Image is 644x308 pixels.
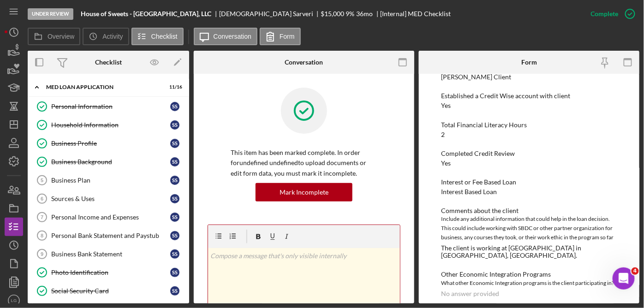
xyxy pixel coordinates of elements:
div: S S [170,120,179,130]
label: Overview [48,33,74,40]
div: [Internal] MED Checklist [381,10,451,18]
a: 8Personal Bank Statement and PaystubSS [32,226,185,245]
button: Form [260,28,301,45]
a: Business BackgroundSS [32,153,185,171]
a: Social Security CardSS [32,282,185,300]
div: Mark Incomplete [280,183,328,201]
div: S S [170,102,179,111]
div: [PERSON_NAME] Client [441,73,511,81]
div: S S [170,176,179,185]
div: Personal Income and Expenses [51,213,170,221]
a: Business ProfileSS [32,134,185,153]
div: Photo Identification [51,269,170,276]
div: Comments about the client [441,207,617,214]
div: 9 % [346,10,355,18]
div: MED Loan Application [46,84,159,90]
button: Complete [582,5,639,23]
div: Established a Credit Wise account with client [441,92,617,100]
div: Sources & Uses [51,195,170,202]
button: Conversation [194,28,258,45]
a: 9Business Bank StatementSS [32,245,185,263]
div: Social Security Card [51,287,170,295]
a: 5Business PlanSS [32,171,185,190]
b: House of Sweets - [GEOGRAPHIC_DATA], LLC [81,10,211,18]
label: Form [280,33,295,40]
tspan: 9 [41,251,43,257]
tspan: 7 [41,214,43,220]
a: Photo IdentificationSS [32,263,185,282]
tspan: 5 [41,178,43,183]
div: 11 / 16 [166,84,182,90]
div: Completed Credit Review [441,150,617,157]
div: Other Economic Integration Programs [441,271,617,278]
div: Business Profile [51,140,170,147]
div: Interest or Fee Based Loan [441,178,617,186]
div: Yes [441,102,451,109]
div: 2 [441,131,445,138]
div: Yes [441,160,451,167]
a: Household InformationSS [32,116,185,134]
a: Personal InformationSS [32,97,185,116]
div: What other Economic Integration programs is the client participating in? [441,278,617,288]
div: Interest Based Loan [441,188,497,195]
button: Overview [28,28,80,45]
div: S S [170,231,179,240]
tspan: 8 [41,233,43,238]
iframe: Intercom live chat [613,267,635,290]
div: The client is working at [GEOGRAPHIC_DATA] in [GEOGRAPHIC_DATA], [GEOGRAPHIC_DATA]. [441,244,617,259]
div: Conversation [285,59,323,66]
div: Total Financial Literacy Hours [441,121,617,129]
label: Checklist [151,33,178,40]
span: $15,000 [321,10,345,18]
div: 36 mo [356,10,373,18]
div: Form [521,59,537,66]
div: Personal Bank Statement and Paystub [51,232,170,239]
div: Checklist [95,59,122,66]
div: [DEMOGRAPHIC_DATA] Sarveri [219,10,321,18]
div: Complete [591,5,619,23]
div: S S [170,268,179,277]
tspan: 6 [41,196,43,201]
a: 7Personal Income and ExpensesSS [32,208,185,226]
div: Business Plan [51,177,170,184]
label: Activity [102,33,123,40]
label: Conversation [214,33,252,40]
button: Checklist [131,28,184,45]
text: LG [11,298,17,303]
a: 6Sources & UsesSS [32,190,185,208]
div: Personal Information [51,103,170,110]
div: Household Information [51,121,170,129]
div: S S [170,194,179,203]
button: Activity [83,28,129,45]
div: S S [170,139,179,148]
div: S S [170,213,179,222]
div: Include any additional information that could help in the loan decision. This could include worki... [441,214,617,242]
div: S S [170,286,179,296]
div: Business Bank Statement [51,250,170,258]
div: S S [170,157,179,166]
button: Mark Incomplete [256,183,352,201]
p: This item has been marked complete. In order for undefined undefined to upload documents or edit ... [231,148,377,178]
div: No answer provided [441,290,499,297]
span: 4 [632,267,639,275]
div: Business Background [51,158,170,166]
div: Under Review [28,8,73,20]
div: S S [170,249,179,259]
